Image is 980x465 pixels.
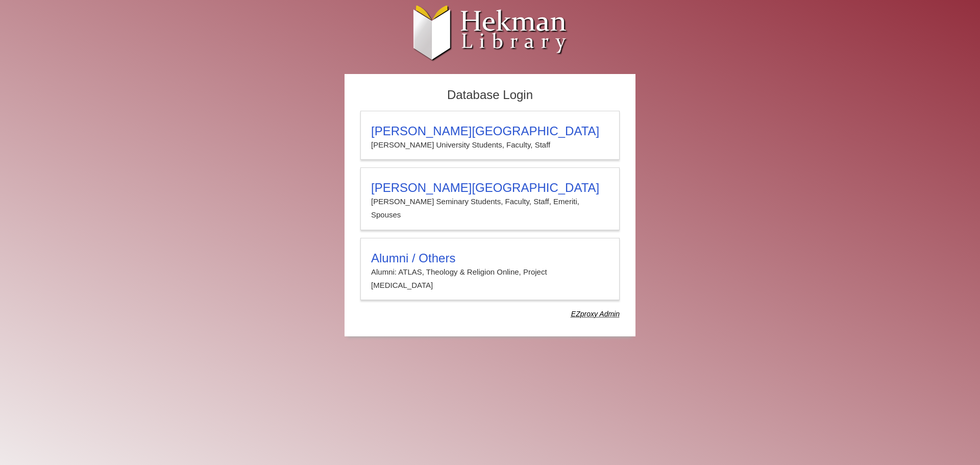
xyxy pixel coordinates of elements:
[371,138,609,152] p: [PERSON_NAME] University Students, Faculty, Staff
[360,167,620,230] a: [PERSON_NAME][GEOGRAPHIC_DATA][PERSON_NAME] Seminary Students, Faculty, Staff, Emeriti, Spouses
[371,181,609,195] h3: [PERSON_NAME][GEOGRAPHIC_DATA]
[371,265,609,292] p: Alumni: ATLAS, Theology & Religion Online, Project [MEDICAL_DATA]
[371,124,609,138] h3: [PERSON_NAME][GEOGRAPHIC_DATA]
[360,111,620,160] a: [PERSON_NAME][GEOGRAPHIC_DATA][PERSON_NAME] University Students, Faculty, Staff
[355,85,625,106] h2: Database Login
[371,251,609,292] summary: Alumni / OthersAlumni: ATLAS, Theology & Religion Online, Project [MEDICAL_DATA]
[371,195,609,222] p: [PERSON_NAME] Seminary Students, Faculty, Staff, Emeriti, Spouses
[571,310,620,318] dfn: Use Alumni login
[371,251,609,265] h3: Alumni / Others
